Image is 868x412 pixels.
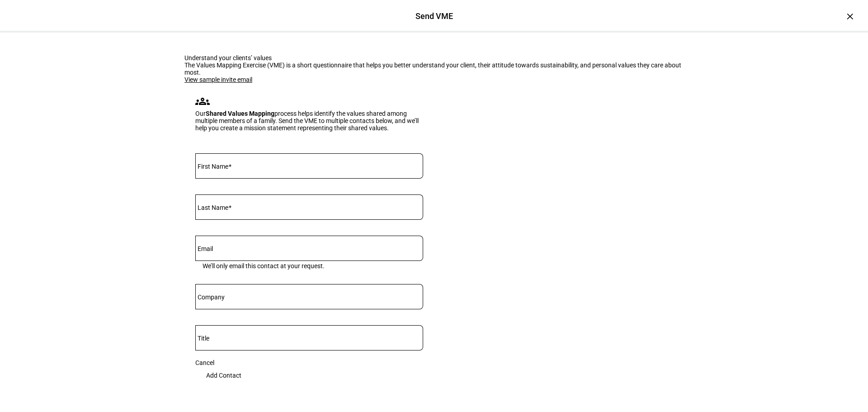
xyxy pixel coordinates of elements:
[198,245,213,252] mat-label: Email
[206,110,274,117] b: Shared Values Mapping
[198,294,225,301] mat-label: Company
[195,110,423,132] div: Our process helps identify the values shared among multiple members of a family. Send the VME to ...
[198,163,228,170] mat-label: First Name
[184,54,684,62] div: Understand your clients’ values
[843,9,857,24] div: ×
[203,261,325,270] mat-hint: We’ll only email this contact at your request.
[195,359,423,366] div: Cancel
[198,335,209,342] mat-label: Title
[198,204,228,211] mat-label: Last Name
[184,62,684,76] div: The Values Mapping Exercise (VME) is a short questionnaire that helps you better understand your ...
[195,94,210,109] mat-icon: groups
[184,76,252,83] a: View sample invite email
